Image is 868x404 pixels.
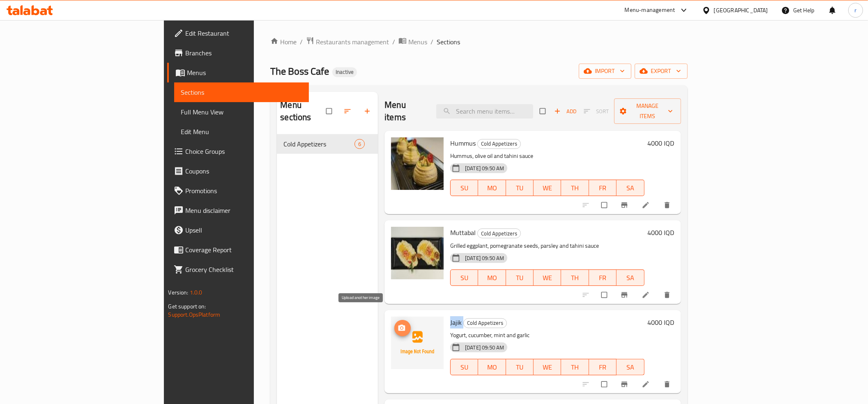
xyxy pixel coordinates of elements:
button: TH [561,359,589,375]
button: Add section [358,102,378,120]
a: Restaurants management [306,37,389,47]
a: Promotions [167,181,309,201]
button: Branch-specific-item [615,286,635,304]
button: import [579,64,631,79]
span: WE [537,272,558,284]
span: Upsell [185,225,302,235]
li: / [392,37,395,47]
button: Branch-specific-item [615,375,635,393]
span: Cold Appetizers [283,139,355,149]
span: MO [481,272,502,284]
span: Cold Appetizers [464,318,507,328]
button: export [635,64,688,79]
span: TH [564,272,585,284]
span: r [854,6,856,15]
nav: Menu sections [277,131,378,157]
span: Branches [185,48,302,58]
p: Yogurt, cucumber, mint and garlic [450,330,644,340]
span: FR [592,272,613,284]
span: Muttabal [450,226,476,239]
span: Promotions [185,186,302,196]
img: Jajik [391,317,444,369]
img: Hummus [391,137,444,190]
span: FR [592,182,613,194]
span: SU [454,272,475,284]
a: Coupons [167,161,309,181]
a: Edit Menu [174,122,309,142]
a: Edit menu item [642,291,652,299]
span: Jajik [450,316,462,329]
a: Branches [167,43,309,63]
button: WE [534,180,561,196]
span: Sections [437,37,460,47]
span: TU [509,182,530,194]
span: Menus [408,37,427,47]
button: SU [450,269,478,286]
input: search [436,104,533,119]
p: Grilled eggplant, pomegranate seeds, parsley and tahini sauce [450,241,644,251]
span: Hummus [450,137,476,149]
a: Menus [167,63,309,82]
span: [DATE] 09:50 AM [462,344,507,352]
span: WE [537,361,558,373]
button: TH [561,269,589,286]
button: delete [658,286,678,304]
span: TH [564,361,585,373]
a: Menus [398,37,427,47]
button: WE [534,269,561,286]
a: Coverage Report [167,240,309,260]
a: Upsell [167,220,309,240]
span: Get support on: [168,301,206,312]
button: TU [506,359,534,375]
h6: 4000 IQD [648,317,675,328]
span: Select all sections [321,103,338,119]
a: Edit menu item [642,380,652,388]
li: / [431,37,433,47]
span: FR [592,361,613,373]
div: [GEOGRAPHIC_DATA] [714,6,768,15]
span: TH [564,182,585,194]
span: Add [554,107,576,116]
button: SA [617,359,644,375]
span: Choice Groups [185,146,302,156]
span: Select to update [596,197,614,213]
div: Inactive [332,67,357,77]
button: MO [478,180,506,196]
span: MO [481,361,502,373]
button: MO [478,359,506,375]
span: Full Menu View [181,107,302,117]
span: 1.0.0 [190,287,203,298]
button: upload picture [394,320,411,336]
span: Edit Restaurant [185,28,302,38]
span: Inactive [332,68,357,75]
a: Sections [174,82,309,102]
h6: 4000 IQD [648,227,675,238]
span: [DATE] 09:50 AM [462,164,507,172]
button: SU [450,180,478,196]
span: SU [454,182,475,194]
span: Cold Appetizers [478,229,520,238]
span: SA [620,182,641,194]
button: FR [589,269,617,286]
span: TU [509,272,530,284]
span: export [641,66,681,76]
button: TH [561,180,589,196]
button: TU [506,269,534,286]
a: Support.OpsPlatform [168,309,220,320]
span: Sections [181,87,302,97]
p: Hummus, olive oil and tahini sauce [450,151,644,161]
div: Cold Appetizers6 [277,134,378,154]
span: Coupons [185,166,302,176]
div: Cold Appetizers [477,139,521,149]
a: Choice Groups [167,142,309,161]
span: Menu disclaimer [185,205,302,215]
a: Edit menu item [642,201,652,209]
button: FR [589,180,617,196]
button: Branch-specific-item [615,196,635,214]
span: WE [537,182,558,194]
span: Select to update [596,287,614,303]
a: Full Menu View [174,102,309,122]
span: [DATE] 09:50 AM [462,254,507,262]
button: SA [617,269,644,286]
